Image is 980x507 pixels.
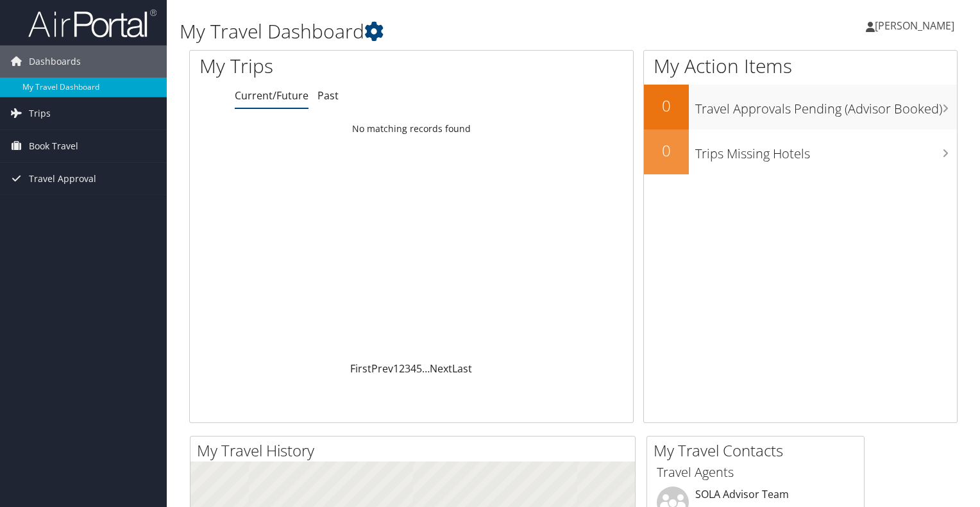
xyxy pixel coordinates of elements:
a: Prev [371,362,393,376]
a: Past [317,88,339,103]
span: … [422,362,430,376]
span: [PERSON_NAME] [875,19,954,33]
a: 0Travel Approvals Pending (Advisor Booked) [644,85,957,129]
a: Last [452,362,472,376]
a: 0Trips Missing Hotels [644,129,957,174]
span: Dashboards [29,46,81,78]
h2: My Travel Contacts [654,440,864,461]
h2: 0 [644,140,689,162]
a: Next [430,362,452,376]
span: Trips [29,97,51,129]
h3: Trips Missing Hotels [695,138,957,163]
a: [PERSON_NAME] [866,6,967,45]
h3: Travel Agents [657,463,854,481]
h1: My Travel Dashboard [180,18,705,45]
a: 4 [410,362,416,376]
h1: My Trips [199,53,439,79]
a: 2 [399,362,405,376]
h3: Travel Approvals Pending (Advisor Booked) [695,94,957,118]
h1: My Action Items [644,53,957,79]
a: 5 [416,362,422,376]
a: Current/Future [235,88,308,103]
a: First [350,362,371,376]
h2: 0 [644,95,689,117]
a: 1 [393,362,399,376]
img: airportal-logo.png [28,8,156,38]
td: No matching records found [190,117,633,140]
span: Travel Approval [29,163,96,195]
h2: My Travel History [197,440,635,461]
span: Book Travel [29,130,78,162]
a: 3 [405,362,410,376]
